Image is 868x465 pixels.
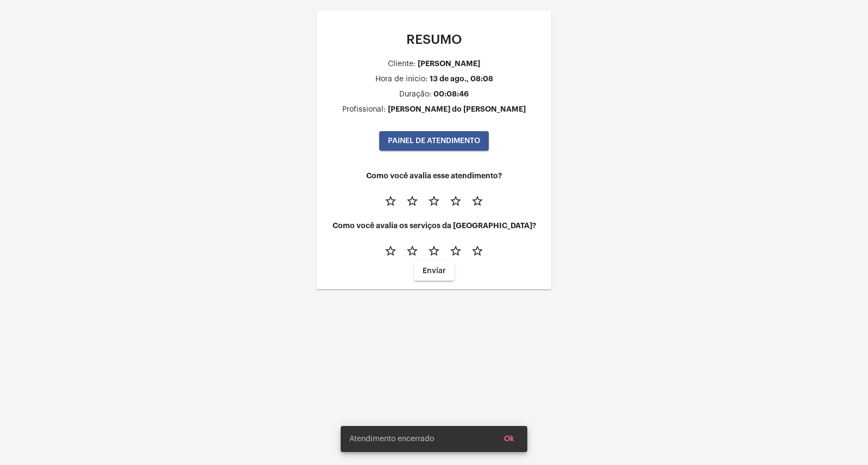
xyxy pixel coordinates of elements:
p: RESUMO [325,33,542,47]
button: PAINEL DE ATENDIMENTO [379,131,489,151]
span: Ok [504,435,514,443]
mat-icon: star_border [471,244,484,257]
div: Cliente: [388,60,416,68]
mat-icon: star_border [449,195,462,208]
mat-icon: star_border [427,244,441,257]
mat-icon: star_border [427,195,441,208]
h4: Como você avalia os serviços da [GEOGRAPHIC_DATA]? [325,222,542,230]
mat-icon: star_border [384,195,397,208]
mat-icon: star_border [384,244,397,257]
mat-icon: star_border [406,244,419,257]
div: [PERSON_NAME] do [PERSON_NAME] [388,105,526,113]
button: Enviar [414,261,455,281]
span: PAINEL DE ATENDIMENTO [388,137,480,145]
div: Profissional: [342,106,386,114]
div: [PERSON_NAME] [418,60,480,68]
div: Duração: [399,91,431,99]
span: Atendimento encerrado [349,434,434,444]
span: Enviar [423,267,446,275]
div: 13 de ago., 08:08 [430,75,493,83]
mat-icon: star_border [406,195,419,208]
div: Hora de inicio: [375,75,427,83]
h4: Como você avalia esse atendimento? [325,172,542,180]
div: 00:08:46 [433,90,469,98]
mat-icon: star_border [471,195,484,208]
button: Ok [495,429,523,449]
mat-icon: star_border [449,244,462,257]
